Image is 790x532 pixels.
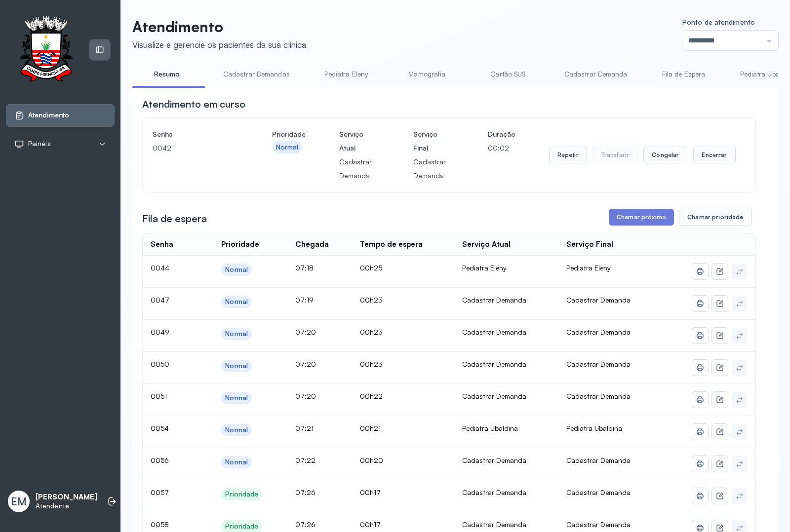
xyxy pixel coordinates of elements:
[462,392,551,401] div: Cadastrar Demanda
[151,240,173,249] div: Senha
[132,39,306,50] div: Visualize e gerencie os pacientes da sua clínica
[549,147,587,163] button: Repetir
[488,141,515,155] p: 00:02
[28,111,69,119] span: Atendimento
[272,127,306,141] h4: Prioridade
[151,392,167,400] span: 0051
[28,140,51,148] span: Painéis
[474,66,543,82] a: Cartão SUS
[360,360,383,368] span: 00h23
[566,240,613,249] div: Serviço Final
[132,18,306,36] p: Atendimento
[360,488,381,496] span: 00h17
[413,127,454,155] h4: Serviço Final
[153,127,238,141] h4: Senha
[151,296,169,304] span: 0047
[566,360,631,368] span: Cadastrar Demanda
[682,18,755,26] span: Ponto de atendimento
[413,155,454,183] p: Cadastrar Demanda
[609,209,674,226] button: Chamar próximo
[295,424,314,432] span: 07:21
[593,147,638,163] button: Transferir
[360,392,383,400] span: 00h22
[132,66,201,82] a: Resumo
[360,264,382,272] span: 00h25
[151,424,169,432] span: 0054
[462,360,551,369] div: Cadastrar Demanda
[462,424,551,433] div: Pediatra Ubaldina
[225,298,248,306] div: Normal
[360,240,423,249] div: Tempo de espera
[225,426,248,434] div: Normal
[295,488,316,496] span: 07:26
[554,66,637,82] a: Cadastrar Demanda
[225,330,248,338] div: Normal
[153,141,238,155] p: 0042
[225,362,248,370] div: Normal
[393,66,462,82] a: Mamografia
[462,296,551,304] div: Cadastrar Demanda
[566,328,631,336] span: Cadastrar Demanda
[462,264,551,272] div: Pediatra Eleny
[312,66,381,82] a: Pediatra Eleny
[488,127,515,141] h4: Duração
[151,456,169,464] span: 0056
[151,264,169,272] span: 0044
[151,488,169,496] span: 0057
[462,456,551,465] div: Cadastrar Demanda
[295,360,316,368] span: 07:20
[566,520,631,529] span: Cadastrar Demanda
[295,520,316,529] span: 07:26
[566,392,631,400] span: Cadastrar Demanda
[225,458,248,466] div: Normal
[14,111,106,120] a: Atendimento
[276,143,299,152] div: Normal
[462,488,551,497] div: Cadastrar Demanda
[295,328,316,336] span: 07:20
[566,296,631,304] span: Cadastrar Demanda
[679,209,752,226] button: Chamar prioridade
[10,16,81,84] img: Logotipo do estabelecimento
[295,296,314,304] span: 07:19
[295,240,329,249] div: Chegada
[221,240,259,249] div: Prioridade
[462,520,551,529] div: Cadastrar Demanda
[225,266,248,274] div: Normal
[142,212,207,226] h3: Fila de espera
[225,394,248,402] div: Normal
[151,328,169,336] span: 0049
[360,328,383,336] span: 00h23
[462,328,551,337] div: Cadastrar Demanda
[36,502,97,510] p: Atendente
[225,490,258,498] div: Prioridade
[151,520,169,529] span: 0058
[462,240,511,249] div: Serviço Atual
[339,127,380,155] h4: Serviço Atual
[360,424,381,432] span: 00h21
[360,456,383,464] span: 00h20
[151,360,169,368] span: 0050
[225,522,258,531] div: Prioridade
[693,147,735,163] button: Encerrar
[213,66,300,82] a: Cadastrar Demandas
[360,296,383,304] span: 00h23
[566,456,631,464] span: Cadastrar Demanda
[566,488,631,496] span: Cadastrar Demanda
[339,155,380,183] p: Cadastrar Demanda
[649,66,718,82] a: Fila de Espera
[295,456,316,464] span: 07:22
[36,493,97,502] p: [PERSON_NAME]
[295,392,316,400] span: 07:20
[566,264,611,272] span: Pediatra Eleny
[295,264,314,272] span: 07:18
[566,424,622,432] span: Pediatra Ubaldina
[643,147,687,163] button: Congelar
[142,97,245,111] h3: Atendimento em curso
[360,520,381,529] span: 00h17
